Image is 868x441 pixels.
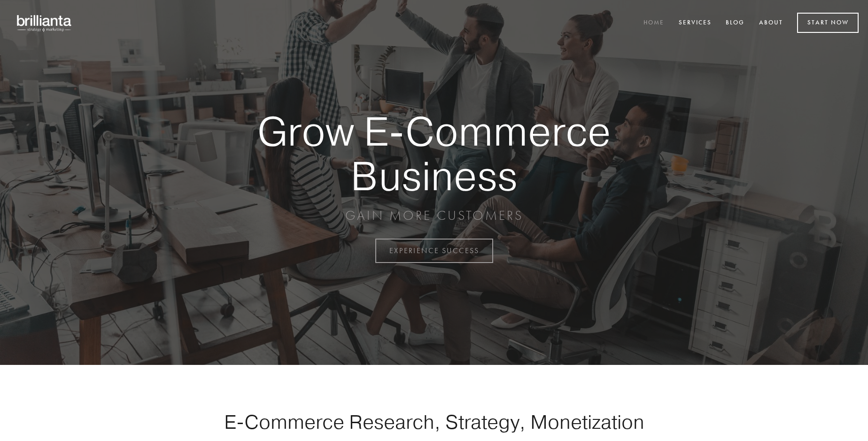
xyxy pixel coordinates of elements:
p: GAIN MORE CUSTOMERS [225,207,643,224]
img: brillianta - research, strategy, marketing [9,9,80,37]
a: About [753,15,789,31]
strong: Grow E-Commerce Business [225,109,643,198]
a: Blog [720,15,751,31]
a: Start Now [797,13,859,33]
a: EXPERIENCE SUCCESS [375,239,493,263]
a: Services [673,15,718,31]
h1: E-Commerce Research, Strategy, Monetization [194,410,674,433]
a: Home [637,15,670,31]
